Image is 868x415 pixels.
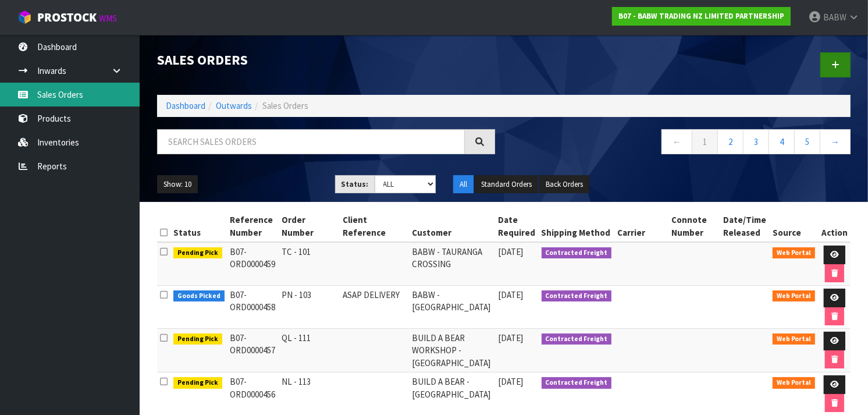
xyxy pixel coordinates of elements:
a: Outwards [216,100,252,111]
th: Carrier [614,211,669,242]
span: BABW [823,12,846,23]
span: Web Portal [773,377,816,389]
span: Pending Pick [173,377,222,389]
img: cube-alt.png [17,10,32,24]
a: 4 [769,129,795,154]
span: [DATE] [498,246,523,257]
td: B07-ORD0000459 [227,242,279,286]
strong: B07 - BABW TRADING NZ LIMITED PARTNERSHIP [618,11,784,21]
td: BABW - [GEOGRAPHIC_DATA] [409,286,495,329]
td: ASAP DELIVERY [340,286,408,329]
button: Standard Orders [475,175,538,194]
nav: Page navigation [513,129,851,158]
th: Customer [409,211,495,242]
span: [DATE] [498,289,523,300]
span: Pending Pick [173,247,222,259]
td: BUILD A BEAR WORKSHOP - [GEOGRAPHIC_DATA] [409,329,495,373]
button: Back Orders [539,175,589,194]
th: Connote Number [669,211,720,242]
a: Dashboard [166,100,205,111]
span: Web Portal [773,290,816,302]
span: [DATE] [498,376,523,387]
span: Goods Picked [173,290,225,302]
span: Contracted Freight [542,377,612,389]
td: BABW - TAURANGA CROSSING [409,242,495,286]
button: Show: 10 [157,175,198,194]
span: Pending Pick [173,334,222,345]
th: Shipping Method [539,211,615,242]
button: All [453,175,474,194]
th: Order Number [279,211,340,242]
th: Date/Time Released [720,211,770,242]
span: Web Portal [773,247,816,259]
strong: Status: [341,179,369,189]
a: → [820,129,851,154]
a: 1 [692,129,718,154]
input: Search sales orders [157,129,465,154]
span: Contracted Freight [542,247,612,259]
th: Action [818,211,851,242]
a: ← [661,129,692,154]
td: B07-ORD0000458 [227,286,279,329]
span: Web Portal [773,334,816,345]
span: Contracted Freight [542,290,612,302]
th: Status [170,211,227,242]
span: [DATE] [498,332,523,343]
span: Sales Orders [262,100,308,111]
a: 5 [794,129,820,154]
a: 3 [743,129,769,154]
th: Reference Number [227,211,279,242]
th: Client Reference [340,211,408,242]
td: B07-ORD0000457 [227,329,279,373]
td: PN - 103 [279,286,340,329]
small: WMS [99,13,117,24]
a: 2 [717,129,744,154]
h1: Sales Orders [157,52,495,68]
td: TC - 101 [279,242,340,286]
th: Source [770,211,819,242]
span: Contracted Freight [542,334,612,345]
th: Date Required [495,211,539,242]
span: ProStock [37,10,97,25]
td: QL - 111 [279,329,340,373]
